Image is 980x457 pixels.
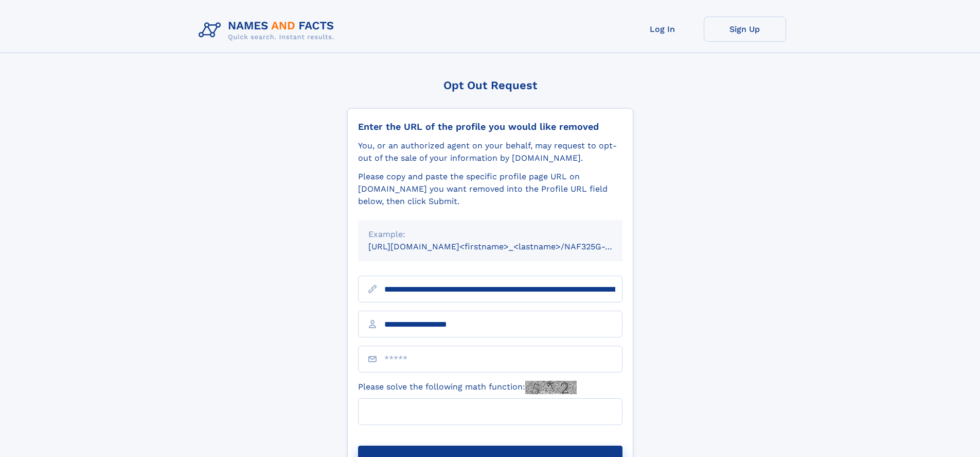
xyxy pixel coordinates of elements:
[368,228,612,241] div: Example:
[347,79,633,92] div: Opt Out Request
[358,381,577,394] label: Please solve the following math function:
[358,171,622,208] div: Please copy and paste the specific profile page URL on [DOMAIN_NAME] you want removed into the Pr...
[358,140,622,164] div: You, or an authorized agent on your behalf, may request to opt-out of the sale of your informatio...
[194,16,343,44] img: Logo Names and Facts
[704,16,786,42] a: Sign Up
[621,16,704,42] a: Log In
[358,121,622,132] div: Enter the URL of the profile you would like removed
[368,242,642,251] small: [URL][DOMAIN_NAME]<firstname>_<lastname>/NAF325G-xxxxxxxx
